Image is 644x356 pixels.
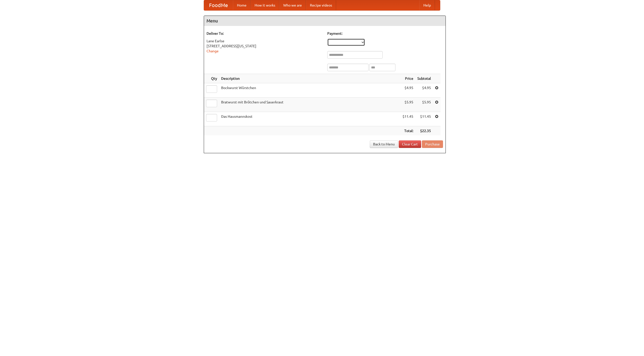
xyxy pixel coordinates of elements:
[400,126,415,136] th: Total:
[207,38,322,44] div: Lane Earlse
[207,31,322,36] h5: Deliver To:
[415,126,433,136] th: $22.35
[233,0,251,10] a: Home
[415,83,433,98] td: $4.95
[251,0,279,10] a: How it works
[415,112,433,126] td: $11.45
[400,74,415,83] th: Price
[327,31,443,36] h5: Payment:
[400,98,415,112] td: $5.95
[415,98,433,112] td: $5.95
[400,112,415,126] td: $11.45
[419,0,435,10] a: Help
[219,83,400,98] td: Bockwurst Würstchen
[204,0,233,10] a: FoodMe
[415,74,433,83] th: Subtotal
[219,112,400,126] td: Das Hausmannskost
[422,140,443,148] button: Purchase
[219,98,400,112] td: Bratwurst mit Brötchen und Sauerkraut
[207,49,219,53] a: Change
[370,140,398,148] a: Back to Menu
[204,74,219,83] th: Qty
[204,16,446,26] h4: Menu
[306,0,336,10] a: Recipe videos
[279,0,306,10] a: Who we are
[400,83,415,98] td: $4.95
[207,44,322,49] div: [STREET_ADDRESS][US_STATE]
[399,140,421,148] a: Clear Cart
[219,74,400,83] th: Description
